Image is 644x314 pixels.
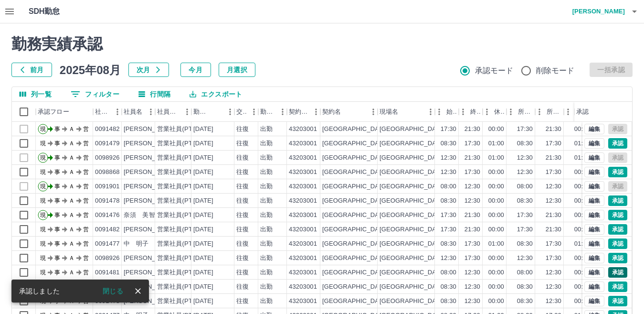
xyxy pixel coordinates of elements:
[236,211,249,220] div: 往復
[574,153,590,162] div: 01:00
[193,102,210,122] div: 勤務日
[236,182,249,191] div: 往復
[441,153,456,162] div: 12:30
[54,126,60,132] text: 事
[380,239,517,249] div: [GEOGRAPHIC_DATA]立[GEOGRAPHIC_DATA]
[193,168,213,177] div: [DATE]
[574,268,590,277] div: 00:00
[110,105,125,119] button: メニュー
[475,65,514,76] span: 承認モード
[608,238,627,249] button: 承認
[54,154,60,161] text: 事
[54,183,60,190] text: 事
[488,153,504,162] div: 01:00
[584,210,604,220] button: 編集
[517,268,533,277] div: 08:00
[546,153,561,162] div: 21:30
[157,196,207,206] div: 営業社員(PT契約)
[584,152,604,163] button: 編集
[83,197,89,204] text: 営
[69,212,74,218] text: Ａ
[584,138,604,149] button: 編集
[131,284,145,298] button: close
[83,212,89,218] text: 営
[309,105,323,119] button: メニュー
[247,105,261,119] button: メニュー
[93,102,122,122] div: 社員番号
[95,225,120,234] div: 0091482
[19,282,60,300] div: 承認しました
[574,254,590,263] div: 00:00
[54,240,60,247] text: 事
[40,269,46,276] text: 現
[157,254,207,263] div: 営業社員(PT契約)
[441,225,456,234] div: 17:30
[40,255,46,261] text: 現
[546,225,561,234] div: 21:30
[574,211,590,220] div: 00:00
[124,239,149,249] div: 中 明子
[124,139,176,148] div: [PERSON_NAME]
[63,87,127,101] button: フィルター表示
[83,240,89,247] text: 営
[193,282,213,292] div: [DATE]
[441,282,456,292] div: 08:30
[260,102,275,122] div: 勤務区分
[95,196,120,206] div: 0091478
[54,140,60,147] text: 事
[517,153,533,162] div: 12:30
[83,255,89,261] text: 営
[546,139,561,148] div: 17:30
[488,282,504,292] div: 00:00
[275,105,290,119] button: メニュー
[322,125,388,134] div: [GEOGRAPHIC_DATA]
[157,168,207,177] div: 営業社員(PT契約)
[322,153,388,162] div: [GEOGRAPHIC_DATA]
[124,182,176,191] div: [PERSON_NAME]
[260,211,273,220] div: 出勤
[574,239,590,249] div: 01:00
[260,125,273,134] div: 出勤
[517,239,533,249] div: 08:30
[535,102,564,122] div: 所定終業
[423,105,438,119] button: メニュー
[258,102,287,122] div: 勤務区分
[507,102,535,122] div: 所定開始
[234,102,258,122] div: 交通費
[320,102,378,122] div: 契約名
[236,168,249,177] div: 往復
[322,182,388,191] div: [GEOGRAPHIC_DATA]
[69,183,74,190] text: Ａ
[441,139,456,148] div: 08:30
[483,102,507,122] div: 休憩
[465,239,480,249] div: 17:30
[131,87,178,101] button: 行間隔
[128,63,169,77] button: 次月
[193,239,213,249] div: [DATE]
[236,239,249,249] div: 往復
[435,102,459,122] div: 始業
[124,102,142,122] div: 社員名
[122,102,155,122] div: 社員名
[488,211,504,220] div: 00:00
[380,139,517,148] div: [GEOGRAPHIC_DATA]立[GEOGRAPHIC_DATA]
[289,139,317,148] div: 43203001
[287,102,320,122] div: 契約コード
[157,125,207,134] div: 営業社員(PT契約)
[40,197,46,204] text: 現
[494,102,505,122] div: 休憩
[157,102,180,122] div: 社員区分
[157,239,207,249] div: 営業社員(PT契約)
[547,102,562,122] div: 所定終業
[441,211,456,220] div: 17:30
[157,225,207,234] div: 営業社員(PT契約)
[584,296,604,306] button: 編集
[441,254,456,263] div: 12:30
[182,87,250,101] button: エクスポート
[488,268,504,277] div: 00:00
[465,182,480,191] div: 12:30
[193,139,213,148] div: [DATE]
[608,195,627,206] button: 承認
[465,125,480,134] div: 21:30
[380,153,517,162] div: [GEOGRAPHIC_DATA]立[GEOGRAPHIC_DATA]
